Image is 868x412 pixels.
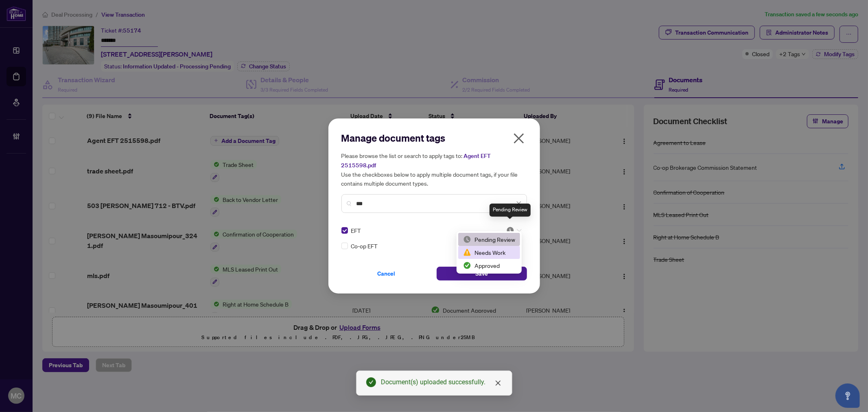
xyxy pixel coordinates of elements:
[378,267,396,280] span: Cancel
[463,235,471,243] img: status
[495,380,501,386] span: close
[512,132,525,145] span: close
[506,226,514,234] img: status
[463,235,515,244] div: Pending Review
[463,261,471,270] img: status
[341,131,527,145] h2: Manage document tags
[463,261,515,270] div: Approved
[835,384,860,408] button: Open asap
[341,151,527,188] h5: Please browse the list or search to apply tags to: Use the checkboxes below to apply multiple doc...
[458,259,520,272] div: Approved
[490,204,531,217] div: Pending Review
[463,248,515,257] div: Needs Work
[475,267,488,280] span: Save
[341,267,432,281] button: Cancel
[351,241,378,250] span: Co-op EFT
[516,201,522,206] span: close
[437,267,527,281] button: Save
[494,379,503,388] a: Close
[366,377,376,387] span: check-circle
[463,248,471,256] img: status
[506,226,522,234] span: Pending Review
[381,377,502,387] div: Document(s) uploaded successfully.
[458,246,520,259] div: Needs Work
[458,233,520,246] div: Pending Review
[351,226,361,235] span: EFT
